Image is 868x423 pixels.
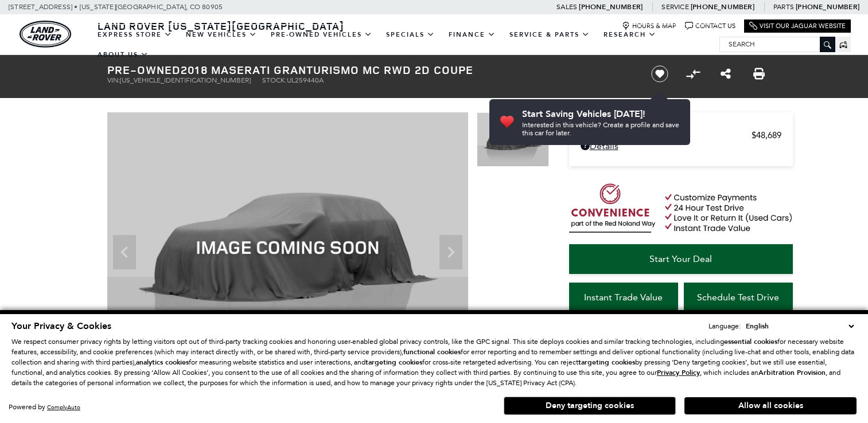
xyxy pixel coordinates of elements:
[11,320,111,332] span: Your Privacy & Cookies
[136,358,189,367] strong: analytics cookies
[503,25,597,45] a: Service & Parts
[120,76,251,84] span: [US_VEHICLE_IDENTIFICATION_NUMBER]
[107,64,632,76] h1: 2018 Maserati GranTurismo MC RWD 2D Coupe
[569,244,793,274] a: Start Your Deal
[709,323,741,330] div: Language:
[758,368,826,377] strong: Arbitration Provision
[684,283,793,312] a: Schedule Test Drive
[685,22,735,30] a: Contact Us
[47,404,80,411] a: ComplyAuto
[581,130,781,140] a: Retailer Selling Price $48,689
[622,22,676,30] a: Hours & Map
[107,62,181,77] strong: Pre-Owned
[578,358,635,367] strong: targeting cookies
[691,2,754,11] a: [PHONE_NUMBER]
[98,19,344,33] span: Land Rover [US_STATE][GEOGRAPHIC_DATA]
[581,130,752,140] span: Retailer Selling Price
[91,25,179,45] a: EXPRESS STORE
[20,21,71,48] a: land-rover
[442,25,503,45] a: Finance
[579,2,643,11] a: [PHONE_NUMBER]
[262,76,287,84] span: Stock:
[749,22,846,30] a: Visit Our Jaguar Website
[649,253,712,264] span: Start Your Deal
[684,397,857,414] button: Allow all cookies
[796,2,859,11] a: [PHONE_NUMBER]
[365,358,422,367] strong: targeting cookies
[477,112,549,167] img: Used 2018 Maserati MC image 1
[91,19,351,33] a: Land Rover [US_STATE][GEOGRAPHIC_DATA]
[9,404,80,411] div: Powered by
[581,140,781,151] a: Details
[597,25,663,45] a: Research
[11,336,857,388] p: We respect consumer privacy rights by letting visitors opt out of third-party tracking cookies an...
[584,292,663,303] span: Instant Trade Value
[661,3,688,11] span: Service
[287,76,324,84] span: UL259440A
[753,67,765,81] a: Print this Pre-Owned 2018 Maserati GranTurismo MC RWD 2D Coupe
[721,67,731,81] a: Share this Pre-Owned 2018 Maserati GranTurismo MC RWD 2D Coupe
[773,3,794,11] span: Parts
[743,320,857,332] select: Language Select
[403,347,461,357] strong: functional cookies
[107,76,120,84] span: VIN:
[379,25,442,45] a: Specials
[504,397,676,415] button: Deny targeting cookies
[724,337,777,346] strong: essential cookies
[684,65,702,83] button: Compare Vehicle
[91,45,155,65] a: About Us
[107,112,468,383] img: Used 2018 Maserati MC image 1
[91,25,719,65] nav: Main Navigation
[647,65,672,83] button: Save vehicle
[9,3,223,11] a: [STREET_ADDRESS] • [US_STATE][GEOGRAPHIC_DATA], CO 80905
[697,292,779,303] span: Schedule Test Drive
[20,21,71,48] img: Land Rover
[179,25,264,45] a: New Vehicles
[752,130,781,140] span: $48,689
[556,3,577,11] span: Sales
[264,25,379,45] a: Pre-Owned Vehicles
[569,283,678,312] a: Instant Trade Value
[720,37,835,51] input: Search
[657,369,700,377] a: Privacy Policy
